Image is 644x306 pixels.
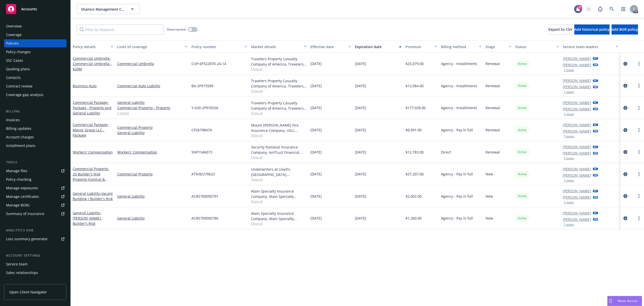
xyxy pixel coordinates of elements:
a: Policy checking [4,175,66,183]
span: Add historical policy [574,27,610,32]
span: $177,028.00 [406,105,426,110]
a: more [636,61,642,67]
a: Quoting plans [4,65,66,73]
div: Policy number [191,44,241,49]
a: [PERSON_NAME] [563,150,591,156]
a: Workers' Compensation [73,150,113,155]
a: [PERSON_NAME] [563,195,591,200]
button: Market details [249,41,308,53]
span: - Manor Group LLC - Package [73,122,109,138]
input: Filter by keyword... [77,24,164,35]
a: Policies [4,39,66,47]
div: Tools [4,160,66,165]
a: [PERSON_NAME] [563,106,591,112]
button: Nova Assist [607,296,642,306]
span: New [486,171,493,177]
a: [PERSON_NAME] [563,144,591,149]
span: - Commercial Umbrella - $20M [73,56,112,71]
div: Billing [4,109,66,114]
a: Manage exposures [4,184,66,192]
a: more [636,215,642,221]
span: $25,079.00 [406,61,424,66]
a: circleInformation [622,149,628,155]
div: SSC Cases [6,56,23,65]
div: Lines of coverage [117,44,182,49]
div: Atain Specialty Insurance Company, Atain Specialty Insurance Company, RT Specialty Insurance Serv... [251,211,306,221]
a: Account charges [4,133,66,141]
span: Shamco Management Co., Inc. [81,7,125,12]
div: Policy changes [6,48,31,56]
div: Premium [406,44,432,49]
a: Manage certificates [4,193,66,201]
span: Renewal [486,149,500,155]
a: circleInformation [622,105,628,111]
a: circleInformation [622,193,628,199]
span: Renewal [486,61,500,66]
div: Billing updates [6,125,31,133]
a: more [636,105,642,111]
span: Agency - Pay in full [441,216,473,221]
div: Sales relationships [6,269,38,277]
div: Account settings [4,253,66,258]
a: Related accounts [4,277,66,285]
button: 1 more [564,135,574,138]
a: Accounts [4,2,66,16]
span: [DATE] [310,149,322,155]
span: CP2679847A [191,127,212,133]
span: - [PERSON_NAME]. Builder's Risk [73,210,102,226]
a: General Liability [117,130,187,135]
div: Account charges [6,133,34,141]
a: circleInformation [622,61,628,67]
a: Commercial Package [73,100,111,115]
div: Mount [PERSON_NAME] Fire Insurance Company, USLI, Gateway Underwriters Agency [251,123,306,133]
a: 1 more [117,110,187,116]
span: Y-630-2P97655A [191,105,218,110]
span: Show inactive [167,27,186,32]
div: Quoting plans [6,65,30,73]
span: Open Client Navigator [9,289,47,295]
div: Contacts [6,74,21,82]
button: Lines of coverage [115,41,189,53]
div: 27 [578,5,582,10]
button: Premium [404,41,439,53]
div: Policy checking [6,175,31,183]
span: New [486,194,493,199]
a: Commercial Package [73,122,109,138]
a: Billing updates [4,125,66,133]
a: Overview [4,22,66,30]
a: more [636,127,642,133]
span: ATR/B/270623 [191,171,215,177]
span: Agency - Pay in full [441,127,473,133]
span: Agency - Pay in full [441,194,473,199]
div: Loss summary generator [6,235,48,243]
span: Active [517,216,527,221]
span: SNP1546073 [191,149,212,155]
span: [DATE] [310,216,322,221]
a: more [636,171,642,177]
span: Agency - Installments [441,83,477,88]
span: $27,207.00 [406,171,424,177]
div: Summary of insurance [6,210,44,218]
a: [PERSON_NAME] [563,129,591,134]
div: Policy details [73,44,108,49]
a: Manage files [4,167,66,175]
div: Market details [251,44,301,49]
div: Drag to move [608,296,614,306]
button: Shamco Management Co., Inc. [77,4,140,14]
span: Active [517,83,527,88]
span: $2,002.00 [406,194,422,199]
span: [DATE] [310,61,322,66]
span: Add BOR policy [612,27,638,32]
span: [DATE] [310,105,322,110]
span: Renewal [486,127,500,133]
button: 1 more [564,90,574,94]
a: Workers' Compensation [117,149,187,155]
a: Service team [4,260,66,268]
span: BA-2P973509 [191,83,213,88]
button: Add BOR policy [612,24,638,35]
a: Loss summary generator [4,235,66,243]
button: Service team leaders [561,41,620,53]
span: Show all [251,199,306,203]
span: [DATE] [355,127,366,133]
